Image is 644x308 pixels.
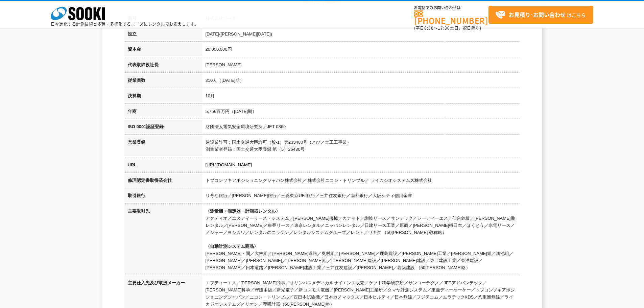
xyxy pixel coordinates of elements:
td: 建設業許可：国土交通大臣許可（般-1）第233480号（とび／土工工事業） 測量業者登録：国土交通大臣登録 第（5）26480号 [202,136,520,158]
th: 修理認定書取得済会社 [124,174,202,189]
td: 20,000,000円 [202,43,520,58]
th: 年商 [124,105,202,120]
th: 主要取引先 [124,205,202,276]
td: 310人（[DATE]期） [202,74,520,89]
span: 8:50 [424,25,434,31]
span: 〈自動計測システム商品〉 [206,244,258,249]
td: アクティオ／エヌディーリース・システム／[PERSON_NAME]機械／カナモト／讃岐リース／サンテック／シーティーエス／仙台銘板／[PERSON_NAME]機レンタル／[PERSON_NAME... [202,205,520,276]
th: 資本金 [124,43,202,58]
td: [PERSON_NAME] [202,58,520,74]
span: (平日 ～ 土日、祝日除く) [414,25,481,31]
th: 従業員数 [124,74,202,89]
span: 〈測量機・測定器・計測器レンタル〉 [206,209,280,214]
td: 10月 [202,89,520,105]
th: 決算期 [124,89,202,105]
a: [PHONE_NUMBER] [414,10,488,24]
a: お見積り･お問い合わせはこちら [488,6,593,24]
th: ISO 9001認証登録 [124,120,202,136]
span: 17:30 [438,25,450,31]
strong: お見積り･お問い合わせ [509,10,566,19]
td: りそな銀行／[PERSON_NAME]銀行／三菱東京UFJ銀行／三井住友銀行／南都銀行／大阪シティ信用金庫 [202,189,520,205]
td: トプコンソキアポジショニングジャパン株式会社／ 株式会社ニコン・トリンブル／ ライカジオシステムズ株式会社 [202,174,520,189]
td: [DATE]([PERSON_NAME][DATE]) [202,27,520,43]
a: [URL][DOMAIN_NAME] [206,162,252,167]
span: はこちら [495,10,586,20]
th: 設立 [124,27,202,43]
p: 日々進化する計測技術と多種・多様化するニーズにレンタルでお応えします。 [51,22,199,26]
th: URL [124,158,202,174]
td: 財団法人電気安全環境研究所／JET-0869 [202,120,520,136]
span: お電話でのお問い合わせは [414,6,488,10]
th: 営業登録 [124,136,202,158]
th: 取引銀行 [124,189,202,205]
td: 5,756百万円（[DATE]期） [202,105,520,120]
th: 代表取締役社長 [124,58,202,74]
